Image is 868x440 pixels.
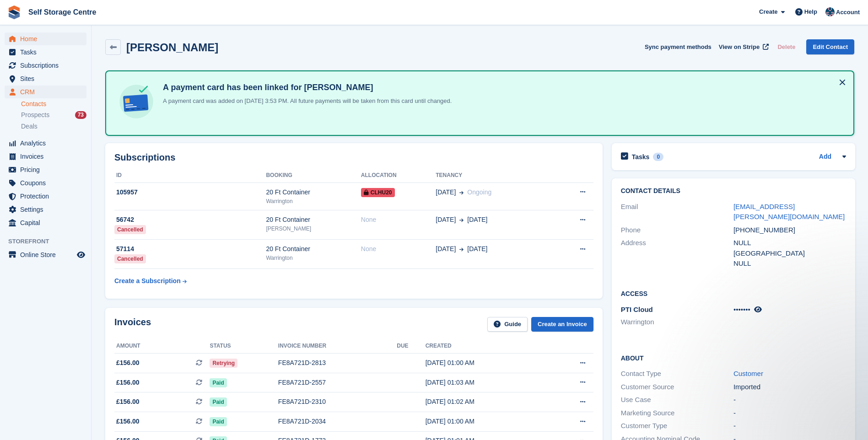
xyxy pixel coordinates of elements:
[210,339,278,354] th: Status
[733,382,846,392] div: Imported
[5,150,86,163] a: menu
[733,203,845,221] a: [EMAIL_ADDRESS][PERSON_NAME][DOMAIN_NAME]
[5,203,86,216] a: menu
[467,244,487,254] span: [DATE]
[621,317,733,327] li: Warrington
[114,244,266,254] div: 57114
[266,215,361,225] div: 20 Ft Container
[20,86,75,98] span: CRM
[159,97,452,106] p: A payment card was added on [DATE] 3:53 PM. All future payments will be taken from this card unti...
[20,150,75,163] span: Invoices
[116,358,140,368] span: £156.00
[436,215,456,225] span: [DATE]
[114,152,593,163] h2: Subscriptions
[114,276,181,286] div: Create a Subscription
[20,46,75,59] span: Tasks
[20,163,75,176] span: Pricing
[114,225,146,234] div: Cancelled
[21,111,49,119] span: Prospects
[278,417,397,426] div: FE8A721D-2034
[361,188,395,197] span: CLHU20
[487,317,528,332] a: Guide
[621,238,733,269] div: Address
[621,382,733,392] div: Customer Source
[278,397,397,407] div: FE8A721D-2310
[20,216,75,229] span: Capital
[20,177,75,189] span: Coupons
[621,225,733,236] div: Phone
[426,397,546,407] div: [DATE] 01:02 AM
[20,203,75,216] span: Settings
[266,225,361,233] div: [PERSON_NAME]
[114,168,266,183] th: ID
[5,177,86,189] a: menu
[397,339,425,354] th: Due
[266,197,361,205] div: Warrington
[719,43,760,52] span: View on Stripe
[426,417,546,426] div: [DATE] 01:00 AM
[114,273,187,290] a: Create a Subscription
[621,395,733,405] div: Use Case
[20,59,75,72] span: Subscriptions
[7,5,21,19] img: stora-icon-8386f47178a22dfd0bd8f6a31ec36ba5ce8667c1dd55bd0f319d3a0aa187defe.svg
[819,152,831,162] a: Add
[733,225,846,236] div: [PHONE_NUMBER]
[159,82,452,93] h4: A payment card has been linked for [PERSON_NAME]
[621,289,846,298] h2: Access
[621,306,653,313] span: PTI Cloud
[116,378,140,387] span: £156.00
[266,188,361,197] div: 20 Ft Container
[621,421,733,431] div: Customer Type
[20,190,75,203] span: Protection
[645,39,712,54] button: Sync payment methods
[5,163,86,176] a: menu
[278,358,397,368] div: FE8A721D-2813
[21,110,86,120] a: Prospects 73
[621,369,733,379] div: Contact Type
[806,39,854,54] a: Edit Contact
[75,111,86,119] div: 73
[361,168,436,183] th: Allocation
[436,188,456,197] span: [DATE]
[733,258,846,269] div: NULL
[825,7,835,16] img: Clair Cole
[75,249,86,260] a: Preview store
[5,59,86,72] a: menu
[426,358,546,368] div: [DATE] 01:00 AM
[774,39,799,54] button: Delete
[114,188,266,197] div: 105957
[733,408,846,419] div: -
[5,46,86,59] a: menu
[733,395,846,405] div: -
[114,254,146,263] div: Cancelled
[20,248,75,261] span: Online Store
[21,122,86,131] a: Deals
[733,306,750,313] span: •••••••
[426,378,546,387] div: [DATE] 01:03 AM
[5,190,86,203] a: menu
[25,5,100,20] a: Self Storage Centre
[266,254,361,262] div: Warrington
[5,248,86,261] a: menu
[114,215,266,225] div: 56742
[621,188,846,195] h2: Contact Details
[715,39,771,54] a: View on Stripe
[436,168,553,183] th: Tenancy
[467,215,487,225] span: [DATE]
[5,137,86,150] a: menu
[21,122,38,131] span: Deals
[21,100,86,108] a: Contacts
[278,339,397,354] th: Invoice number
[653,153,663,161] div: 0
[733,421,846,431] div: -
[733,370,763,377] a: Customer
[5,86,86,98] a: menu
[5,32,86,45] a: menu
[621,408,733,419] div: Marketing Source
[733,238,846,248] div: NULL
[210,417,226,426] span: Paid
[116,417,140,426] span: £156.00
[531,317,593,332] a: Create an Invoice
[426,339,546,354] th: Created
[20,32,75,45] span: Home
